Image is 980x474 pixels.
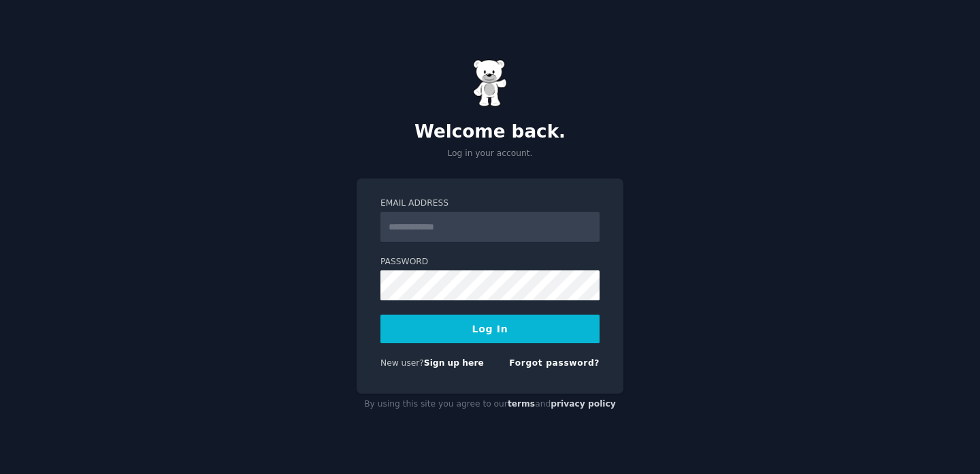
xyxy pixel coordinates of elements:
[551,399,616,409] a: privacy policy
[357,394,623,415] div: By using this site you agree to our and
[424,358,484,368] a: Sign up here
[380,197,600,210] label: Email Address
[509,358,600,368] a: Forgot password?
[473,59,507,107] img: Gummy Bear
[380,256,600,268] label: Password
[508,399,535,409] a: terms
[380,358,424,368] span: New user?
[380,315,600,343] button: Log In
[357,121,623,143] h2: Welcome back.
[357,148,623,160] p: Log in your account.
